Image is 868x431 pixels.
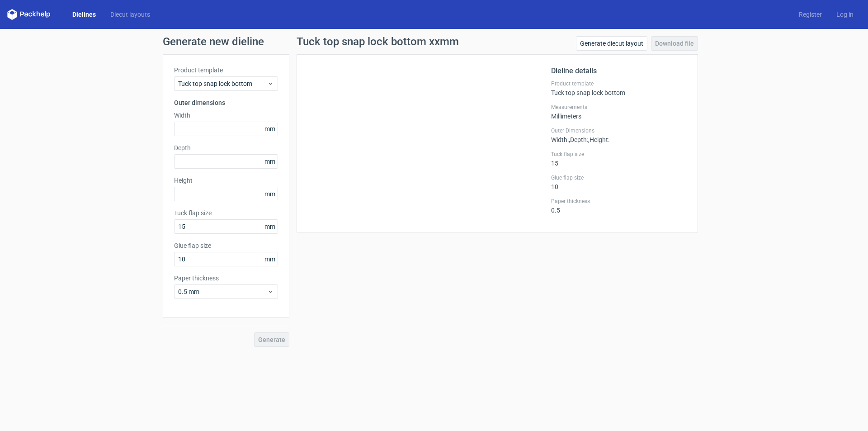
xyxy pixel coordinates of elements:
span: Width : [551,136,569,143]
label: Paper thickness [551,198,687,205]
label: Paper thickness [174,274,278,283]
label: Tuck flap size [551,151,687,158]
label: Measurements [551,104,687,111]
a: Dielines [65,10,103,19]
label: Glue flap size [551,174,687,181]
span: mm [262,187,278,201]
div: 15 [551,151,687,167]
span: mm [262,220,278,233]
a: Log in [829,10,861,19]
span: , Height : [588,136,609,143]
h3: Outer dimensions [174,98,278,107]
div: Tuck top snap lock bottom [551,80,687,96]
label: Width [174,111,278,120]
label: Glue flap size [174,241,278,250]
a: Generate diecut layout [576,36,647,51]
span: mm [262,122,278,136]
label: Outer Dimensions [551,127,687,134]
h1: Generate new dieline [163,36,705,47]
label: Height [174,176,278,185]
span: Tuck top snap lock bottom [178,79,267,88]
h1: Tuck top snap lock bottom xxmm [297,36,459,47]
div: 0.5 [551,198,687,214]
span: , Depth : [569,136,588,143]
span: 0.5 mm [178,287,267,296]
a: Register [792,10,829,19]
label: Product template [174,66,278,75]
div: Millimeters [551,104,687,120]
a: Diecut layouts [103,10,157,19]
h2: Dieline details [551,66,687,76]
span: mm [262,155,278,168]
label: Depth [174,143,278,152]
span: mm [262,252,278,266]
label: Product template [551,80,687,87]
div: 10 [551,174,687,190]
label: Tuck flap size [174,208,278,218]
